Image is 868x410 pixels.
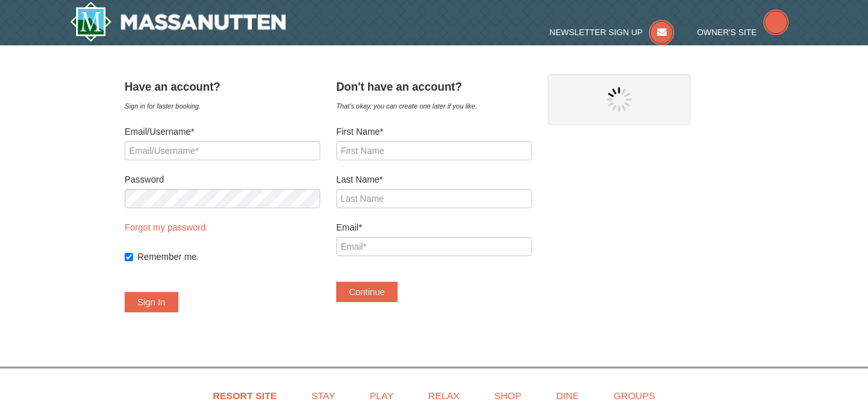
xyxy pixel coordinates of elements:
a: Dine [540,381,595,410]
a: Massanutten Resort [70,1,286,42]
label: Password [125,173,320,186]
img: Massanutten Resort Logo [70,1,286,42]
a: Newsletter Sign Up [550,27,675,37]
input: First Name [336,141,532,160]
label: Email* [336,221,532,234]
a: Groups [598,381,671,410]
h4: Have an account? [125,80,320,93]
label: First Name* [336,125,532,138]
img: wait gif [607,87,632,112]
label: Email/Username* [125,125,320,138]
a: Owner's Site [697,27,789,37]
a: Stay [295,381,351,410]
span: Newsletter Sign Up [550,27,643,37]
input: Last Name [336,189,532,208]
label: Remember me. [137,250,320,263]
input: Email/Username* [125,141,320,160]
div: Sign in for faster booking. [125,100,320,112]
a: Play [353,381,409,410]
div: That's okay, you can create one later if you like. [336,100,532,112]
a: Resort Site [197,381,293,410]
label: Last Name* [336,173,532,186]
a: Forgot my password [125,222,206,232]
span: Owner's Site [697,27,757,37]
a: Shop [478,381,538,410]
input: Email* [336,237,532,256]
h4: Don't have an account? [336,80,532,93]
button: Sign In [125,292,178,312]
button: Continue [336,282,398,302]
a: Relax [412,381,476,410]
